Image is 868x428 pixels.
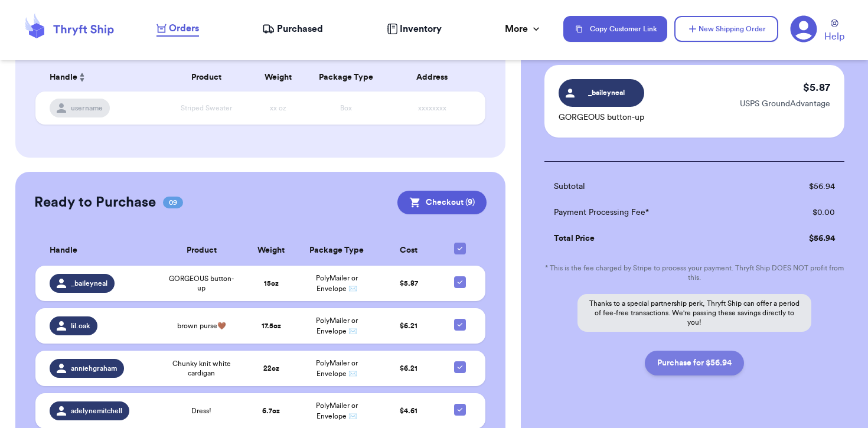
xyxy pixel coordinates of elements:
[165,274,238,293] span: GORGEOUS button-up
[50,244,77,257] span: Handle
[400,280,418,287] span: $ 5.87
[162,63,252,92] th: Product
[387,22,442,36] a: Inventory
[163,197,183,208] span: 09
[759,200,844,226] td: $ 0.00
[803,79,830,96] p: $ 5.87
[544,263,844,282] p: * This is the fee charged by Stripe to process your payment. Thryft Ship DOES NOT profit from this.
[71,279,107,288] span: _baileyneal
[759,174,844,200] td: $ 56.94
[262,22,323,36] a: Purchased
[824,19,844,44] a: Help
[252,63,305,92] th: Weight
[577,294,811,332] p: Thanks to a special partnership perk, Thryft Ship can offer a period of fee-free transactions. We...
[544,200,759,226] td: Payment Processing Fee*
[262,407,280,414] strong: 6.7 oz
[264,280,279,287] strong: 15 oz
[169,21,199,35] span: Orders
[400,407,417,414] span: $ 4.61
[386,63,485,92] th: Address
[71,406,122,416] span: adelynemitchell
[544,174,759,200] td: Subtotal
[245,236,298,266] th: Weight
[262,322,281,329] strong: 17.5 oz
[263,365,279,372] strong: 22 oz
[316,402,358,420] span: PolyMailer or Envelope ✉️
[559,112,644,123] p: GORGEOUS button-up
[580,87,634,98] span: _baileyneal
[277,22,323,36] span: Purchased
[400,322,417,329] span: $ 6.21
[505,22,542,36] div: More
[71,321,90,331] span: lil.oak
[156,21,199,37] a: Orders
[824,30,844,44] span: Help
[191,406,211,416] span: Dress!
[165,359,238,378] span: Chunky knit white cardigan
[158,236,245,266] th: Product
[400,365,417,372] span: $ 6.21
[674,16,778,42] button: New Shipping Order
[77,70,87,84] button: Sort ascending
[71,103,103,113] span: username
[71,364,117,373] span: anniehgraham
[316,317,358,335] span: PolyMailer or Envelope ✉️
[759,226,844,251] td: $ 56.94
[418,104,446,112] span: xxxxxxxx
[563,16,667,42] button: Copy Customer Link
[34,193,156,212] h2: Ready to Purchase
[740,98,830,110] p: USPS GroundAdvantage
[270,104,286,112] span: xx oz
[340,104,352,112] span: Box
[544,226,759,251] td: Total Price
[376,236,442,266] th: Cost
[50,71,77,84] span: Handle
[181,104,232,112] span: Striped Sweater
[645,351,744,375] button: Purchase for $56.94
[397,191,487,214] button: Checkout (9)
[298,236,376,266] th: Package Type
[316,360,358,377] span: PolyMailer or Envelope ✉️
[305,63,386,92] th: Package Type
[177,321,226,331] span: brown purse🤎
[400,22,442,36] span: Inventory
[316,275,358,292] span: PolyMailer or Envelope ✉️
